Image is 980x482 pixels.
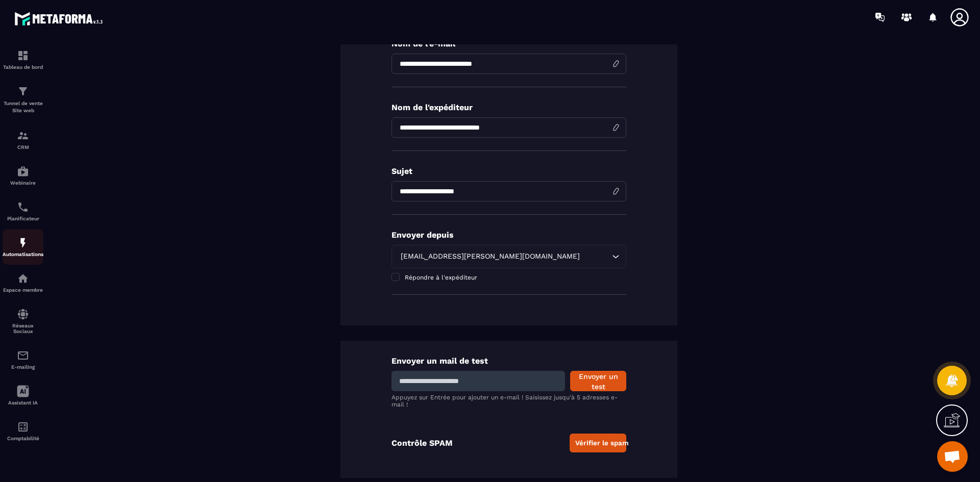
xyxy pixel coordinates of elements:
a: automationsautomationsAutomatisations [3,229,43,265]
img: logo [14,9,106,28]
img: email [17,349,29,362]
p: Comptabilité [3,436,43,441]
p: Planificateur [3,216,43,221]
p: Contrôle SPAM [391,438,453,448]
a: formationformationTunnel de vente Site web [3,78,43,122]
p: CRM [3,144,43,150]
span: Répondre à l'expéditeur [405,274,477,281]
p: Tableau de bord [3,64,43,70]
button: Vérifier le spam [570,434,626,452]
a: Assistant IA [3,377,43,413]
img: automations [17,272,29,285]
a: accountantaccountantComptabilité [3,413,43,449]
p: Tunnel de vente Site web [3,100,43,114]
a: emailemailE-mailing [3,342,43,377]
p: Envoyer un mail de test [391,356,626,366]
a: automationsautomationsEspace membre [3,265,43,300]
p: E-mailing [3,364,43,370]
img: automations [17,165,29,177]
img: formation [17,85,29,97]
img: accountant [17,421,29,433]
p: Webinaire [3,180,43,186]
a: formationformationCRM [3,122,43,158]
div: Search for option [391,245,626,268]
p: Espace membre [3,287,43,293]
p: Sujet [391,166,626,176]
img: automations [17,237,29,249]
a: schedulerschedulerPlanificateur [3,193,43,229]
p: Envoyer depuis [391,230,626,240]
a: social-networksocial-networkRéseaux Sociaux [3,300,43,342]
a: formationformationTableau de bord [3,42,43,78]
img: social-network [17,308,29,320]
p: Réseaux Sociaux [3,323,43,334]
p: Nom de l'expéditeur [391,103,626,112]
p: Assistant IA [3,400,43,405]
p: Appuyez sur Entrée pour ajouter un e-mail ! Saisissez jusqu'à 5 adresses e-mail ! [391,394,626,408]
img: formation [17,130,29,142]
img: scheduler [17,201,29,213]
div: Ouvrir le chat [937,441,968,472]
a: automationsautomationsWebinaire [3,158,43,193]
button: Envoyer un test [570,371,626,391]
input: Search for option [582,251,609,262]
p: Automatisations [3,251,43,257]
span: [EMAIL_ADDRESS][PERSON_NAME][DOMAIN_NAME] [398,251,582,262]
img: formation [17,49,29,62]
